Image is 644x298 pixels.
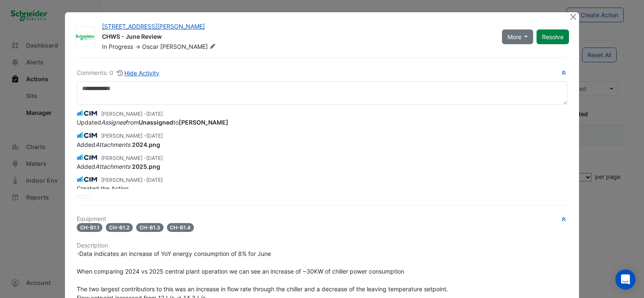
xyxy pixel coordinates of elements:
span: CH-B1.2 [106,223,133,232]
span: CH-B1.4 [167,223,194,232]
button: Hide Activity [117,68,160,78]
span: Added [77,163,160,170]
span: Added [77,141,160,148]
span: CH-B1.3 [136,223,164,232]
div: CHWS - June Review [102,32,492,43]
strong: 2024.png [132,141,160,148]
img: Schneider Electric [75,33,95,41]
h6: Description [77,242,567,249]
span: Oscar [142,43,158,50]
span: 2025-07-03 11:21:47 [146,111,163,117]
small: [PERSON_NAME] - [101,176,163,184]
em: Attachments [95,141,130,148]
button: More [502,29,534,44]
small: [PERSON_NAME] - [101,110,163,118]
span: -> [135,43,140,50]
img: CIM [77,175,98,184]
span: CH-B1.1 [77,223,103,232]
div: Comments: 0 [77,68,160,78]
em: Assignee [101,119,126,126]
span: Updated from to [77,119,228,126]
h6: Equipment [77,216,567,223]
small: [PERSON_NAME] - [101,154,163,162]
em: Attachments [95,163,130,170]
strong: Unassigned [139,119,173,126]
button: Close [569,12,577,21]
img: CIM [77,109,98,118]
span: 2025-07-02 16:23:31 [146,133,163,139]
span: 2025-07-02 16:21:24 [146,177,163,183]
span: Created the Action [77,185,129,192]
span: 2025-07-02 16:22:16 [146,155,163,161]
div: Open Intercom Messenger [615,269,636,290]
strong: 2025.png [132,163,160,170]
span: [PERSON_NAME] [160,43,217,51]
span: More [507,32,521,41]
img: CIM [77,130,98,140]
a: [STREET_ADDRESS][PERSON_NAME] [102,23,205,30]
strong: [PERSON_NAME] [179,119,228,126]
button: Resolve [537,29,569,44]
img: CIM [77,153,98,162]
span: In Progress [102,43,133,50]
small: [PERSON_NAME] - [101,132,163,140]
